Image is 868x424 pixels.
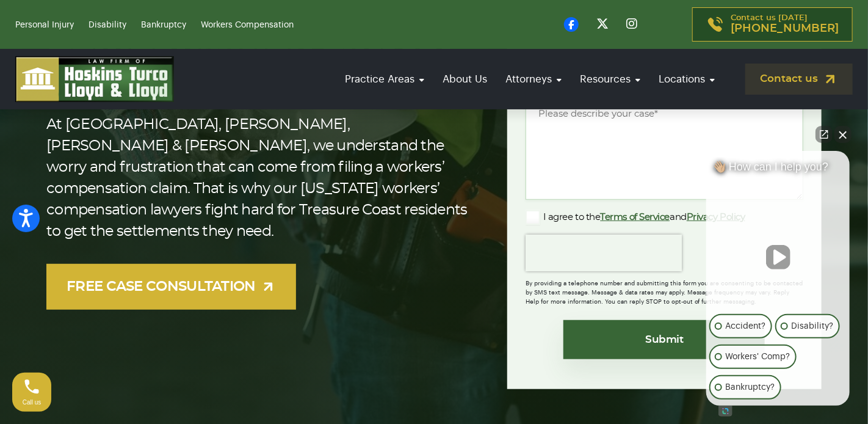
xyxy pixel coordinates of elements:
img: logo [15,56,174,102]
a: Contact us [DATE][PHONE_NUMBER] [692,7,853,42]
p: Bankruptcy? [725,380,775,395]
a: About Us [436,62,493,97]
div: 👋🏼 How can I help you? [706,160,850,180]
a: Open direct chat [816,126,833,143]
button: Unmute video [766,245,790,269]
a: Practice Areas [339,62,430,97]
iframe: reCAPTCHA [526,235,682,271]
a: Privacy Policy [687,213,745,222]
p: Contact us [DATE] [731,14,839,35]
a: Locations [653,62,721,97]
img: arrow-up-right-light.svg [261,279,276,294]
div: By providing a telephone number and submitting this form you are consenting to be contacted by SM... [526,271,803,307]
a: Disability [89,21,126,29]
span: Call us [23,399,42,406]
p: Disability? [791,319,833,334]
button: Close Intaker Chat Widget [834,126,852,143]
a: FREE CASE CONSULTATION [46,264,296,310]
a: Terms of Service [601,213,670,222]
label: I agree to the and [526,210,745,225]
input: Submit [563,320,765,359]
a: Open intaker chat [718,406,732,417]
span: [PHONE_NUMBER] [731,23,839,35]
a: Personal Injury [15,21,74,29]
a: Contact us [745,64,853,95]
a: Attorneys [499,62,568,97]
p: Workers' Comp? [725,349,790,364]
a: Bankruptcy [141,21,186,29]
a: Resources [574,62,646,97]
a: Workers Compensation [201,21,294,29]
p: Accident? [725,319,765,334]
p: At [GEOGRAPHIC_DATA], [PERSON_NAME], [PERSON_NAME] & [PERSON_NAME], we understand the worry and f... [46,114,468,243]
